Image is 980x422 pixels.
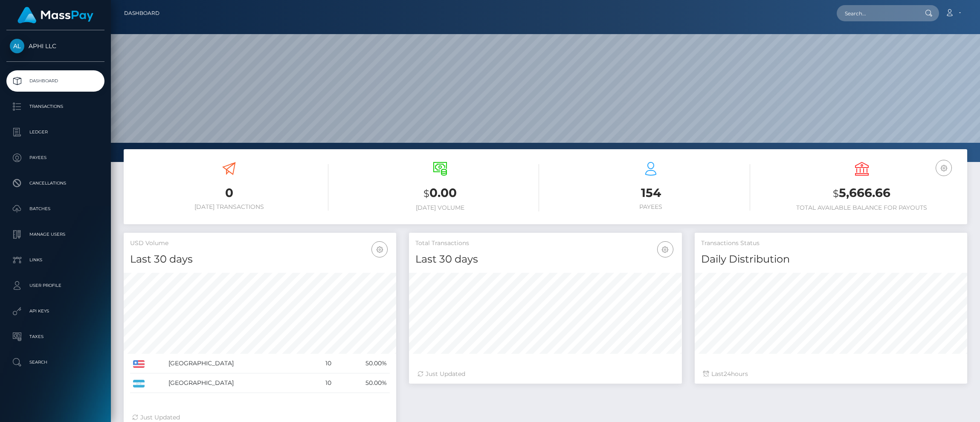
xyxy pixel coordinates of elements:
div: Just Updated [418,370,673,379]
p: Payees [10,151,101,164]
a: Batches [6,198,104,220]
h5: USD Volume [130,239,390,248]
a: Ledger [6,121,104,143]
img: MassPay Logo [17,7,93,23]
a: API Keys [6,301,104,322]
p: Transactions [10,100,101,113]
small: $ [423,188,429,199]
input: Search... [837,5,917,21]
td: 10 [310,373,334,393]
a: Taxes [6,326,104,347]
h6: Payees [552,203,750,211]
p: Dashboard [10,75,101,87]
h3: 154 [552,185,750,201]
a: Links [6,249,104,271]
div: Just Updated [132,413,388,422]
h6: [DATE] Volume [341,204,539,211]
a: Cancellations [6,173,104,194]
small: $ [833,188,839,199]
p: Batches [10,202,101,215]
h4: Daily Distribution [701,252,961,267]
p: API Keys [10,305,101,318]
img: US.png [133,360,145,368]
h4: Last 30 days [130,252,390,267]
img: HN.png [133,380,145,387]
h5: Transactions Status [701,239,961,248]
h4: Last 30 days [415,252,675,267]
a: Manage Users [6,224,104,245]
p: Links [10,254,101,266]
p: Cancellations [10,177,101,190]
a: User Profile [6,275,104,296]
h3: 0.00 [341,185,539,202]
a: Search [6,352,104,373]
td: 10 [310,354,334,373]
a: Dashboard [124,4,159,22]
a: Payees [6,147,104,168]
p: User Profile [10,279,101,292]
h6: [DATE] Transactions [130,203,328,211]
a: Dashboard [6,70,104,92]
p: Taxes [10,330,101,343]
p: Ledger [10,126,101,139]
p: Search [10,356,101,369]
a: Transactions [6,96,104,117]
td: 50.00% [334,373,390,393]
td: 50.00% [334,354,390,373]
h5: Total Transactions [415,239,675,248]
p: Manage Users [10,228,101,241]
img: APHI LLC [10,39,24,53]
h3: 5,666.66 [763,185,961,202]
div: Last hours [703,370,959,379]
h3: 0 [130,185,328,201]
span: 24 [724,370,731,378]
td: [GEOGRAPHIC_DATA] [165,373,310,393]
td: [GEOGRAPHIC_DATA] [165,354,310,373]
h6: Total Available Balance for Payouts [763,204,961,211]
span: APHI LLC [6,42,104,50]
